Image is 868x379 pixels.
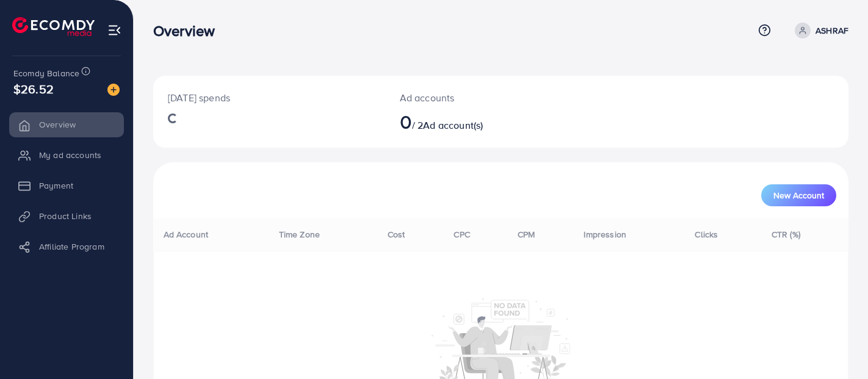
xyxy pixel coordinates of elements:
[153,22,225,40] h3: Overview
[790,23,848,38] a: ASHRAF
[168,90,371,105] p: [DATE] spends
[400,90,544,105] p: Ad accounts
[107,23,121,37] img: menu
[13,67,79,79] span: Ecomdy Balance
[13,80,54,98] span: $26.52
[107,84,120,96] img: image
[423,118,483,132] span: Ad account(s)
[816,23,848,38] p: ASHRAF
[400,110,544,133] h2: / 2
[400,107,412,135] span: 0
[761,184,836,206] button: New Account
[773,191,824,200] span: New Account
[12,17,95,36] img: logo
